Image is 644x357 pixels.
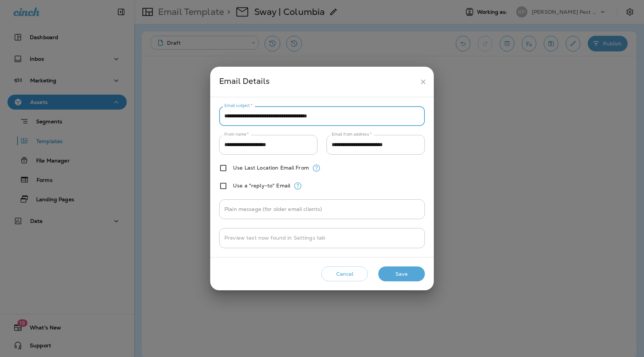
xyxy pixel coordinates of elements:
[321,266,368,282] button: Cancel
[224,103,253,108] label: Email subject
[219,75,416,89] div: Email Details
[233,183,290,189] label: Use a "reply-to" Email
[332,132,372,137] label: Email from address
[233,165,309,171] label: Use Last Location Email From
[416,75,430,89] button: close
[224,132,249,137] label: From name
[378,266,425,282] button: Save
